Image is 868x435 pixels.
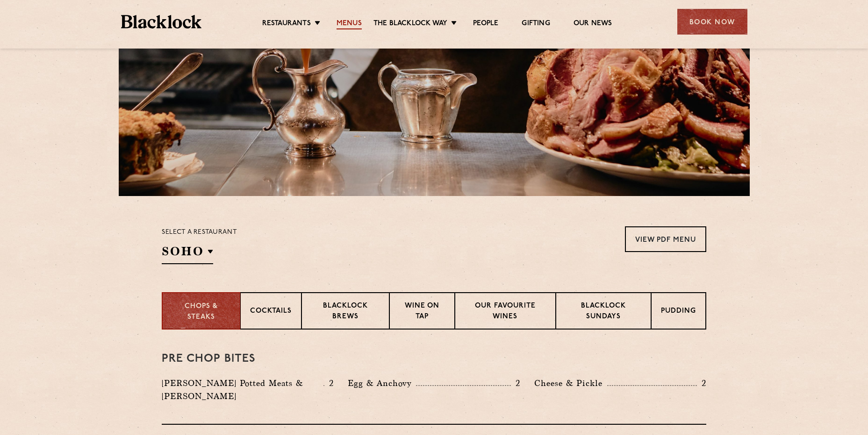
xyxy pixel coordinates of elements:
h3: Pre Chop Bites [162,353,706,365]
p: Our favourite wines [465,301,545,323]
p: Blacklock Sundays [566,301,641,323]
img: BL_Textured_Logo-footer-cropped.svg [121,15,202,28]
p: Select a restaurant [162,226,237,239]
a: Our News [574,19,612,29]
p: Egg & Anchovy [348,377,416,390]
p: 2 [697,377,706,389]
a: Restaurants [262,19,311,29]
h2: SOHO [162,243,213,264]
a: People [473,19,498,29]
p: Blacklock Brews [311,301,380,323]
a: View PDF Menu [625,226,706,252]
p: Pudding [661,306,696,318]
a: The Blacklock Way [373,19,447,29]
a: Gifting [522,19,550,29]
p: 2 [511,377,520,389]
p: Cheese & Pickle [534,377,607,390]
p: [PERSON_NAME] Potted Meats & [PERSON_NAME] [162,377,323,403]
div: Book Now [677,9,747,35]
p: Chops & Steaks [172,302,230,323]
p: Wine on Tap [399,301,445,323]
p: Cocktails [250,306,292,318]
p: 2 [324,377,334,389]
a: Menus [337,19,362,29]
